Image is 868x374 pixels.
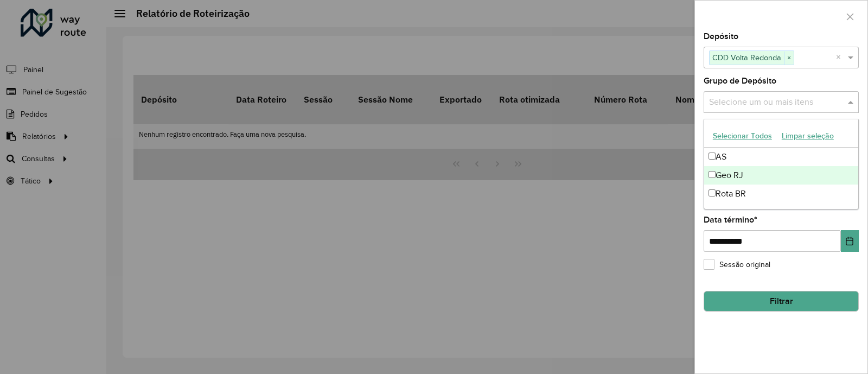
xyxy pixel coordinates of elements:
label: Sessão original [704,259,770,270]
div: Geo RJ [704,166,858,185]
span: Clear all [836,51,845,64]
button: Choose Date [841,230,859,252]
label: Data término [704,213,757,226]
div: Rota BR [704,185,858,203]
button: Selecionar Todos [708,128,777,144]
label: Grupo de Depósito [704,74,776,87]
button: Filtrar [704,291,859,312]
button: Limpar seleção [777,128,839,144]
span: CDD Volta Redonda [710,51,784,64]
ng-dropdown-panel: Options list [704,119,859,210]
label: Depósito [704,30,738,43]
span: × [784,52,794,65]
div: AS [704,148,858,166]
